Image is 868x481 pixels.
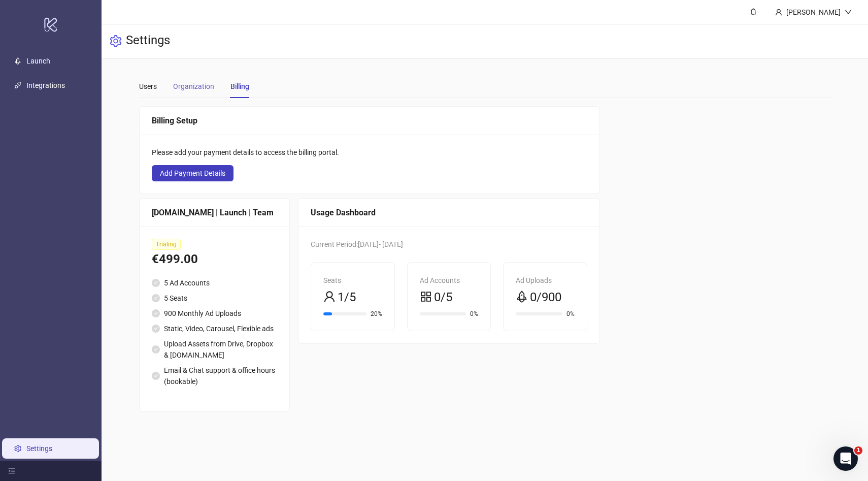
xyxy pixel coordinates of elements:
[16,65,158,124] div: Hi there, welcome to [DOMAIN_NAME]. I'll reach out via e-mail separately, but just wanted you to ...
[371,311,382,317] span: 20%
[26,444,52,453] a: Settings
[152,147,587,158] div: Please add your payment details to access the billing portal.
[178,4,196,22] div: Close
[126,33,170,50] h3: Settings
[9,311,194,329] textarea: Message…
[566,311,575,317] span: 0%
[8,58,195,153] div: Tyan says…
[152,345,160,354] span: check-circle
[152,114,587,127] div: Billing Setup
[516,291,528,303] span: rocket
[160,169,225,177] span: Add Payment Details
[152,279,160,287] span: check-circle
[311,206,587,219] div: Usage Dashboard
[7,4,26,23] button: go back
[8,58,166,131] div: Hi there, welcome to [DOMAIN_NAME].I'll reach out via e-mail separately, but just wanted you to w...
[152,277,277,288] li: 5 Ad Accounts
[49,13,98,23] p: Active 20h ago
[152,325,160,333] span: check-circle
[16,133,59,139] div: Tyan • [DATE]
[32,333,40,341] button: Gif picker
[152,294,160,302] span: check-circle
[152,309,160,317] span: check-circle
[49,5,68,13] h1: Tyan
[152,372,160,380] span: check-circle
[174,329,190,345] button: Send a message…
[29,6,45,22] img: Profile image for Tyan
[139,81,157,92] div: Users
[152,239,181,250] span: Trialing
[152,293,277,304] li: 5 Seats
[173,81,214,92] div: Organization
[845,9,852,16] span: down
[311,240,403,248] span: Current Period: [DATE] - [DATE]
[152,308,277,319] li: 900 Monthly Ad Uploads
[470,311,478,317] span: 0%
[23,115,148,123] a: [EMAIL_ADDRESS][DOMAIN_NAME]
[64,333,73,341] button: Start recording
[152,206,277,219] div: [DOMAIN_NAME] | Launch | Team
[338,288,356,307] span: 1/5
[26,57,50,65] a: Launch
[750,8,757,15] span: bell
[152,338,277,361] li: Upload Assets from Drive, Dropbox & [DOMAIN_NAME]
[110,35,122,47] span: setting
[48,333,56,341] button: Upload attachment
[230,81,249,92] div: Billing
[323,275,382,286] div: Seats
[833,446,858,471] iframe: Intercom live chat
[420,291,432,303] span: appstore
[782,7,845,18] div: [PERSON_NAME]
[159,4,178,23] button: Home
[16,333,24,341] button: Emoji picker
[516,275,575,286] div: Ad Uploads
[152,250,277,269] div: €499.00
[8,467,15,474] span: menu-fold
[152,165,233,181] button: Add Payment Details
[26,81,65,89] a: Integrations
[420,275,479,286] div: Ad Accounts
[434,288,452,307] span: 0/5
[152,323,277,334] li: Static, Video, Carousel, Flexible ads
[775,9,782,16] span: user
[323,291,336,303] span: user
[854,446,862,455] span: 1
[152,365,277,387] li: Email & Chat support & office hours (bookable)
[530,288,561,307] span: 0/900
